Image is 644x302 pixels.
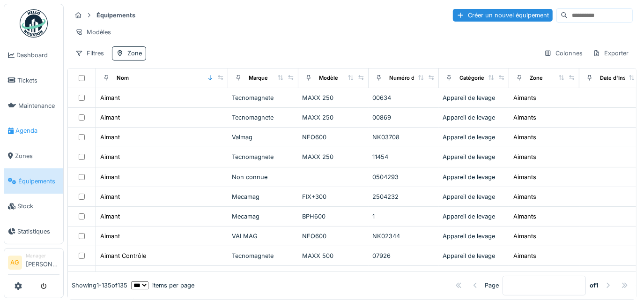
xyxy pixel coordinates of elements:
div: Appareil de levage [443,232,505,241]
div: 1 [372,212,435,221]
div: Aimants [513,192,536,201]
div: Tecnomagnete [232,113,295,122]
div: MAXX 250 [302,113,365,122]
a: Maintenance [4,93,63,118]
div: Aimant [100,152,120,161]
a: Dashboard [4,43,63,68]
a: Statistiques [4,219,63,244]
div: NEO600 [302,133,365,142]
span: Agenda [15,126,59,135]
div: BPH600 [302,212,365,221]
div: Manager [26,252,59,259]
div: Mecamag [232,212,295,221]
div: 11454 [372,152,435,161]
div: Nom [117,74,129,82]
div: Numéro de Série [389,74,432,82]
div: Créer un nouvel équipement [453,9,553,22]
div: Tecnomagnete [232,152,295,161]
div: NK03708 [372,133,435,142]
div: Appareil de levage [443,251,505,260]
a: Équipements [4,168,63,194]
div: Aimant Contrôle [100,251,146,260]
div: Mecamag [232,192,295,201]
span: Tickets [17,76,59,85]
div: 00869 [372,113,435,122]
div: Aimant [100,212,120,221]
div: NEO600 [302,232,365,241]
div: Appareil de levage [443,113,505,122]
div: Aimants [513,113,536,122]
div: Zone [530,74,543,82]
div: VALMAG [232,232,295,241]
div: Appareil de levage [443,173,505,181]
div: 00634 [372,93,435,102]
span: Maintenance [18,101,59,110]
div: Showing 1 - 135 of 135 [72,281,127,290]
div: Catégories d'équipement [459,74,525,82]
div: Non connue [232,173,295,181]
div: FIX+300 [302,192,365,201]
div: Page [485,281,499,290]
div: 07926 [372,251,435,260]
div: Aimants [513,251,536,260]
div: Marque [249,74,268,82]
div: Aimants [513,173,536,181]
div: Appareil de levage [443,212,505,221]
div: Zone [127,49,142,58]
a: Tickets [4,68,63,93]
div: 0504293 [372,173,435,181]
div: Filtres [71,46,108,60]
strong: of 1 [590,281,599,290]
div: Aimant [100,93,120,102]
div: MAXX 250 [302,93,365,102]
li: AG [8,256,22,270]
div: Aimant [100,232,120,241]
div: Modèle [319,74,338,82]
div: Aimant [100,173,120,181]
div: Exporter [589,46,633,60]
div: Colonnes [540,46,587,60]
strong: Équipements [93,11,139,20]
div: Tecnomagnete [232,251,295,260]
div: Modèles [71,25,115,39]
div: Aimants [513,133,536,142]
a: Stock [4,194,63,219]
img: Badge_color-CXgf-gQk.svg [20,9,48,38]
span: Statistiques [17,227,59,236]
div: Aimants [513,232,536,241]
a: Zones [4,143,63,169]
div: Aimants [513,152,536,161]
div: MAXX 250 [302,152,365,161]
div: Aimant [100,113,120,122]
a: AG Manager[PERSON_NAME] [8,252,59,275]
div: Appareil de levage [443,152,505,161]
a: Agenda [4,118,63,143]
span: Zones [15,151,59,160]
div: Tecnomagnete [232,93,295,102]
div: 2504232 [372,192,435,201]
div: Aimants [513,93,536,102]
div: Aimants [513,212,536,221]
div: Appareil de levage [443,133,505,142]
div: items per page [131,281,194,290]
div: Aimant [100,133,120,142]
div: Aimant [100,192,120,201]
div: Appareil de levage [443,192,505,201]
div: Appareil de levage [443,93,505,102]
span: Dashboard [16,51,59,60]
span: Stock [17,202,59,211]
span: Équipements [18,177,59,186]
li: [PERSON_NAME] [26,252,59,272]
div: Valmag [232,133,295,142]
div: MAXX 500 [302,251,365,260]
div: NK02344 [372,232,435,241]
